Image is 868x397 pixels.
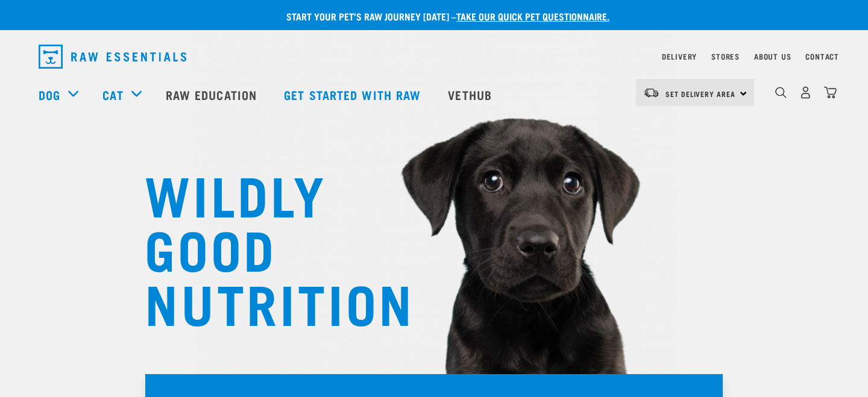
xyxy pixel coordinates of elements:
a: take our quick pet questionnaire. [456,13,609,19]
img: user.png [799,86,812,99]
a: Contact [805,54,839,58]
span: Set Delivery Area [665,92,735,96]
img: home-icon-1@2x.png [775,87,787,98]
a: About Us [754,54,791,58]
h1: WILDLY GOOD NUTRITION [145,166,386,328]
a: Vethub [436,70,507,119]
nav: dropdown navigation [29,40,839,73]
a: Cat [102,86,123,104]
a: Stores [711,54,740,58]
img: home-icon@2x.png [824,86,837,99]
a: Get started with Raw [272,70,436,119]
img: Raw Essentials Logo [39,45,186,69]
a: Raw Education [154,70,272,119]
a: Dog [39,86,60,104]
a: Delivery [662,54,697,58]
img: van-moving.png [643,87,659,98]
